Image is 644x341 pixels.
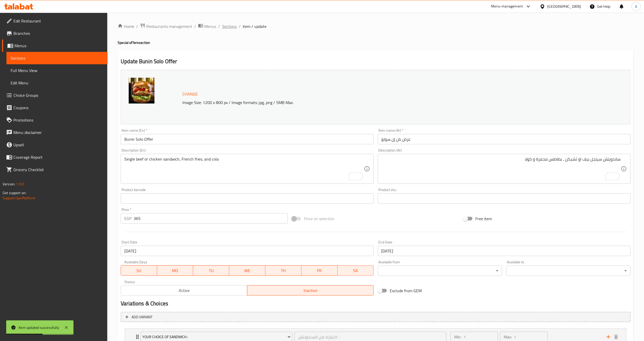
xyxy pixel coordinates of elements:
[180,99,551,106] p: Image Size: 1200 x 800 px / Image formats: jpg, png / 5MB Max.
[13,129,103,136] span: Menu disclaimer
[3,189,26,196] span: Get support on:
[222,23,237,29] a: Sections
[265,265,301,276] button: TH
[180,89,200,99] button: Change
[381,157,621,181] textarea: To enrich screen reader interactions, please activate Accessibility in Grammarly extension settings
[454,334,461,340] p: Min:
[249,287,372,294] span: Inactive
[547,4,581,9] div: [GEOGRAPHIC_DATA]
[2,27,108,39] a: Branches
[118,23,134,29] a: Home
[2,114,108,126] a: Promotions
[476,216,492,222] span: Free item
[243,23,266,29] span: item / update
[13,154,103,160] span: Coverage Report
[2,139,108,151] a: Upsell
[301,265,338,276] button: FR
[198,23,216,30] a: Menus
[13,117,103,123] span: Promotions
[2,126,108,139] a: Menu disclaimer
[121,193,373,204] input: Please enter product barcode
[121,265,157,276] button: SU
[124,215,132,221] p: EGP
[6,52,108,64] a: Sections
[124,157,364,181] textarea: To enrich screen reader interactions, please activate Accessibility in Grammarly extension settings
[118,40,634,45] h4: Special offers section
[506,266,631,276] div: ​
[134,213,288,224] input: Please enter price
[2,89,108,101] a: Choice Groups
[194,23,196,29] li: /
[2,163,108,176] a: Grocery Checklist
[2,151,108,163] a: Coverage Report
[239,23,241,29] li: /
[378,266,502,276] div: ​
[132,314,152,320] span: Add variant
[182,90,198,98] span: Change
[157,265,193,276] button: MO
[204,23,216,29] span: Menus
[146,23,192,29] span: Restaurants management
[3,195,35,201] a: Support.OpsPlatform
[229,265,265,276] button: WE
[2,101,108,114] a: Coupons
[267,267,299,274] span: TH
[13,30,103,36] span: Branches
[13,92,103,98] span: Choice Groups
[136,23,138,29] li: /
[118,23,634,30] nav: breadcrumb
[247,285,374,296] button: Inactive
[140,23,192,30] a: Restaurants management
[13,18,103,24] span: Edit Restaurant
[612,333,620,341] button: delete
[605,333,612,341] button: add
[143,334,291,340] span: Your Choice Of Sandwich :
[121,58,631,65] h2: Update Bunin Solo Offer
[123,287,245,294] span: Active
[6,77,108,89] a: Edit Menu
[13,166,103,173] span: Grocery Checklist
[195,267,227,274] span: TU
[3,181,15,187] span: Version:
[129,78,154,104] img: Solo638942413698478510.jpg
[11,67,103,74] span: Full Menu View
[159,267,191,274] span: MO
[14,43,103,49] span: Menus
[218,23,220,29] li: /
[16,181,24,187] span: 1.0.0
[11,55,103,61] span: Sections
[340,267,372,274] span: SA
[491,3,523,10] div: Menu-management
[635,4,637,9] span: A
[304,216,335,222] span: Price on selection
[338,265,374,276] button: SA
[6,64,108,77] a: Full Menu View
[13,142,103,148] span: Upsell
[121,134,373,144] input: Enter name En
[121,312,631,322] button: Add variant
[504,334,512,340] p: Max:
[123,267,155,274] span: SU
[121,285,247,296] button: Active
[11,80,103,86] span: Edit Menu
[378,134,631,144] input: Enter name Ar
[121,300,631,307] h2: Variations & Choices
[231,267,263,274] span: WE
[390,288,422,294] span: Exclude from GEM
[378,193,631,204] input: Please enter product sku
[193,265,229,276] button: TU
[2,15,108,27] a: Edit Restaurant
[304,267,336,274] span: FR
[13,105,103,111] span: Coupons
[2,39,108,52] a: Menus
[19,325,59,330] div: Item updated successfully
